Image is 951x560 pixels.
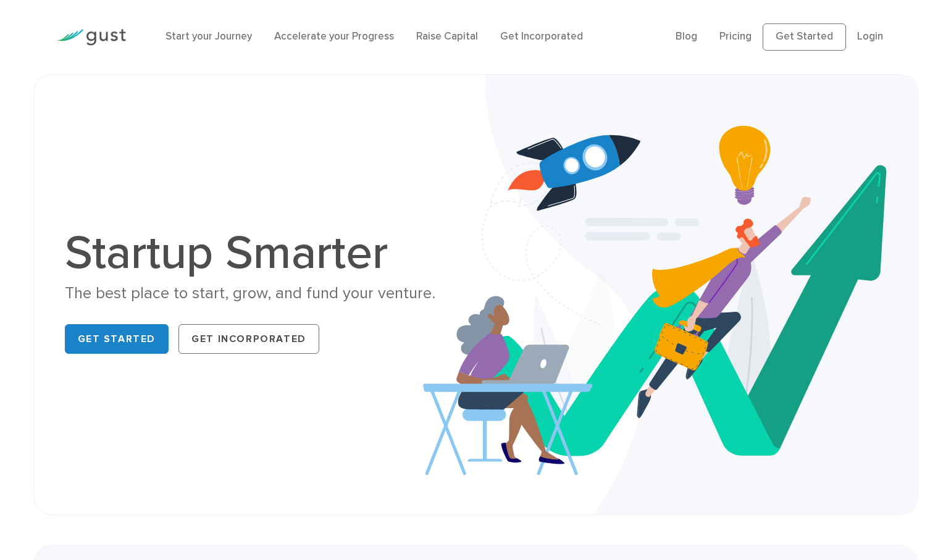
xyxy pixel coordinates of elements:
[178,324,319,354] a: Get Incorporated
[65,324,169,354] a: Get Started
[423,75,918,514] img: Startup Smarter Hero
[857,30,883,43] a: Login
[676,30,697,43] a: Blog
[416,30,478,43] a: Raise Capital
[763,23,846,51] a: Get Started
[274,30,394,43] a: Accelerate your Progress
[165,30,252,43] a: Start your Journey
[65,283,467,304] div: The best place to start, grow, and fund your venture.
[500,30,583,43] a: Get Incorporated
[57,29,126,46] img: Gust Logo
[719,30,752,43] a: Pricing
[65,230,467,277] h1: Startup Smarter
